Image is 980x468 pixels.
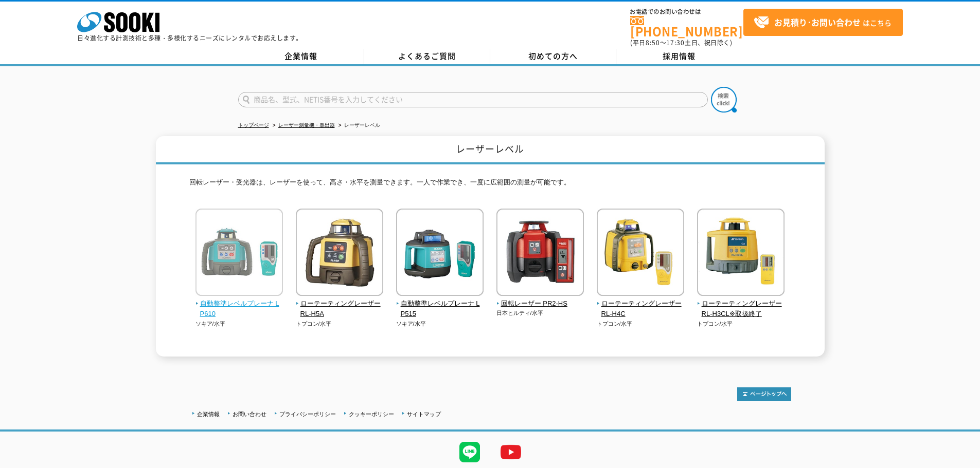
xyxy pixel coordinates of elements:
img: 自動整準レベルプレーナ LP610 [195,209,283,298]
a: レーザー測量機・墨出器 [278,122,335,128]
a: 自動整準レベルプレーナ LP515 [396,289,484,320]
a: ローテーティングレーザー RL-H4C [597,289,685,320]
p: 日々進化する計測技術と多種・多様化するニーズにレンタルでお応えします。 [77,35,302,41]
h1: レーザーレベル [156,136,825,164]
a: お問い合わせ [233,411,266,417]
span: お電話でのお問い合わせは [630,9,743,15]
p: トプコン/水平 [296,320,384,328]
span: 17:30 [666,38,685,47]
span: ローテーティングレーザー RL-H4C [597,298,685,320]
p: 日本ヒルティ/水平 [496,309,584,317]
input: 商品名、型式、NETIS番号を入力してください [238,92,708,107]
p: トプコン/水平 [597,320,685,328]
a: 初めての方へ [490,49,616,64]
span: 8:50 [646,38,660,47]
a: 企業情報 [238,49,364,64]
a: プライバシーポリシー [279,411,336,417]
span: 自動整準レベルプレーナ LP610 [195,298,283,320]
img: btn_search.png [711,87,737,113]
span: ローテーティングレーザー RL-H3CL※取扱終了 [697,298,785,320]
img: ローテーティングレーザー RL-H5A [296,209,383,298]
a: クッキーポリシー [349,411,394,417]
a: サイトマップ [407,411,441,417]
a: 回転レーザー PR2-HS [496,289,584,309]
img: ローテーティングレーザー RL-H4C [597,209,684,298]
span: はこちら [754,15,892,30]
a: ローテーティングレーザー RL-H3CL※取扱終了 [697,289,785,320]
p: トプコン/水平 [697,320,785,328]
img: ローテーティングレーザー RL-H3CL※取扱終了 [697,209,785,298]
a: ローテーティングレーザー RL-H5A [296,289,384,320]
img: 自動整準レベルプレーナ LP515 [396,209,484,298]
a: よくあるご質問 [364,49,490,64]
strong: お見積り･お問い合わせ [774,16,861,28]
span: 自動整準レベルプレーナ LP515 [396,298,484,320]
span: 回転レーザー PR2-HS [496,298,584,309]
a: [PHONE_NUMBER] [630,16,743,37]
li: レーザーレベル [336,120,380,131]
span: (平日 ～ 土日、祝日除く) [630,38,732,47]
p: ソキア/水平 [195,320,283,328]
p: ソキア/水平 [396,320,484,328]
span: 初めての方へ [528,50,578,62]
p: 回転レーザー・受光器は、レーザーを使って、高さ・水平を測量できます。一人で作業でき、一度に広範囲の測量が可能です。 [189,177,791,193]
a: 採用情報 [616,49,742,64]
a: トップページ [238,122,269,128]
img: トップページへ [737,387,791,401]
a: 自動整準レベルプレーナ LP610 [195,289,283,320]
a: 企業情報 [197,411,220,417]
span: ローテーティングレーザー RL-H5A [296,298,384,320]
a: お見積り･お問い合わせはこちら [743,9,903,36]
img: 回転レーザー PR2-HS [496,209,584,298]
